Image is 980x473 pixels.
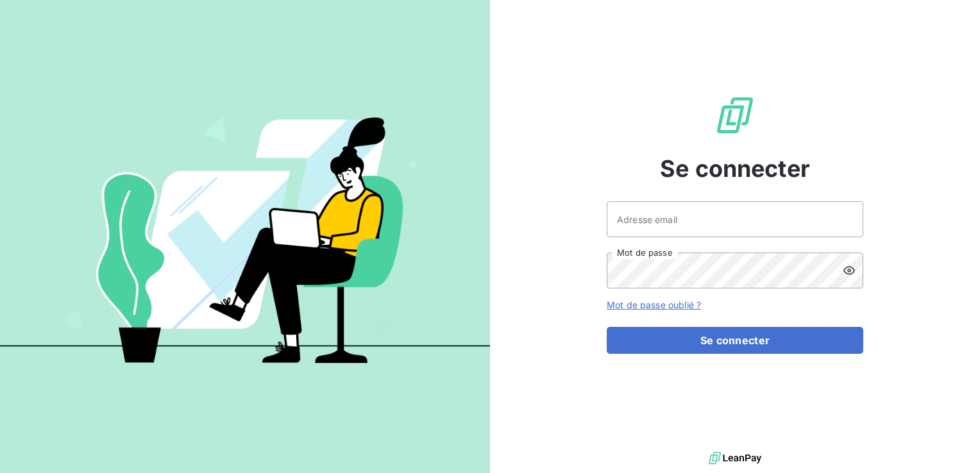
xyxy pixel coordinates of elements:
[660,151,810,186] span: Se connecter
[709,449,761,468] img: logo
[607,327,863,354] button: Se connecter
[714,95,756,136] img: Logo LeanPay
[607,201,863,237] input: placeholder
[607,299,701,310] a: Mot de passe oublié ?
